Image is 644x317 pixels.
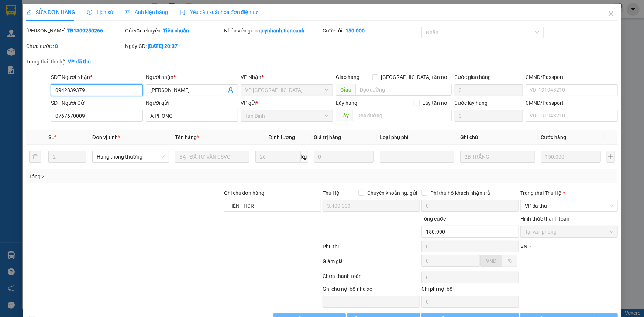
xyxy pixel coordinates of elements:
button: plus [607,151,615,163]
input: Dọc đường [355,84,452,96]
th: Loại phụ phí [377,130,457,145]
input: Ghi Chú [460,151,535,163]
input: 0 [541,151,601,163]
div: CMND/Passport [526,73,618,81]
div: Ngày GD: [125,42,223,50]
span: Giao hàng [336,74,359,80]
span: Lấy tận nơi [420,99,452,107]
span: clock-circle [87,10,92,15]
label: Ghi chú đơn hàng [224,190,265,196]
label: Hình thức thanh toán [520,216,569,222]
span: VP đã thu [525,200,613,211]
input: Cước giao hàng [455,84,523,96]
div: Chưa thanh toán [322,272,421,285]
div: Gói vận chuyển: [125,27,223,35]
div: VP gửi [241,99,333,107]
b: quynhanh.tienoanh [259,28,305,34]
span: Định lượng [269,134,295,140]
div: Nhân viên giao: [224,27,321,35]
span: Lịch sử [87,9,113,15]
span: % [508,258,512,264]
b: VP đã thu [68,59,91,65]
div: [PERSON_NAME]: [26,27,124,35]
div: SĐT Người Nhận [51,73,143,81]
label: Cước giao hàng [455,74,491,80]
span: Hàng thông thường [97,151,165,162]
span: Giao [336,84,355,96]
div: Trạng thái Thu Hộ [520,189,618,197]
span: SL [48,134,54,140]
span: Lấy [336,110,353,121]
div: Giảm giá [322,257,421,270]
span: Đơn vị tính [92,134,120,140]
button: delete [29,151,41,163]
img: icon [180,10,186,15]
div: Người nhận [146,73,238,81]
span: kg [301,151,308,163]
span: Tân Bình [245,110,328,121]
div: Ghi chú nội bộ nhà xe [323,285,420,296]
div: CMND/Passport [526,99,618,107]
input: Cước lấy hàng [455,110,523,122]
div: SĐT Người Gửi [51,99,143,107]
span: edit [26,10,31,15]
button: Close [601,4,621,24]
div: Tổng: 2 [29,172,249,180]
span: VND [486,258,496,264]
span: VND [520,244,531,249]
input: Ghi chú đơn hàng [224,200,321,212]
span: Tổng cước [421,216,446,222]
span: Tại văn phòng [525,226,613,237]
div: Phụ thu [322,242,421,255]
span: close [608,11,614,17]
input: Dọc đường [353,110,452,121]
span: Thu Hộ [323,190,340,196]
span: Lấy hàng [336,100,357,106]
span: VP Nhận [241,74,262,80]
div: Chi phí nội bộ [421,285,519,296]
label: Cước lấy hàng [455,100,488,106]
div: Người gửi [146,99,238,107]
span: SỬA ĐƠN HÀNG [26,9,75,15]
b: 0 [55,43,58,49]
span: user-add [228,87,234,93]
input: VD: Bàn, Ghế [175,151,249,163]
span: [GEOGRAPHIC_DATA] tận nơi [378,73,452,81]
b: [DATE] 20:37 [148,43,178,49]
span: Giá trị hàng [314,134,341,140]
span: Chuyển khoản ng. gửi [364,189,420,197]
span: Cước hàng [541,134,566,140]
div: Cước rồi : [323,27,420,35]
input: 0 [314,151,374,163]
b: Tiêu chuẩn [163,28,189,34]
b: TB1309250266 [67,28,103,34]
b: 150.000 [345,28,365,34]
span: Ảnh kiện hàng [125,9,168,15]
div: Trạng thái thu hộ: [26,58,148,66]
span: Phí thu hộ khách nhận trả [427,189,493,197]
span: VP Đà Lạt [245,85,328,96]
th: Ghi chú [457,130,538,145]
span: Tên hàng [175,134,199,140]
div: Chưa cước : [26,42,124,50]
span: Yêu cầu xuất hóa đơn điện tử [180,9,258,15]
span: picture [125,10,130,15]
